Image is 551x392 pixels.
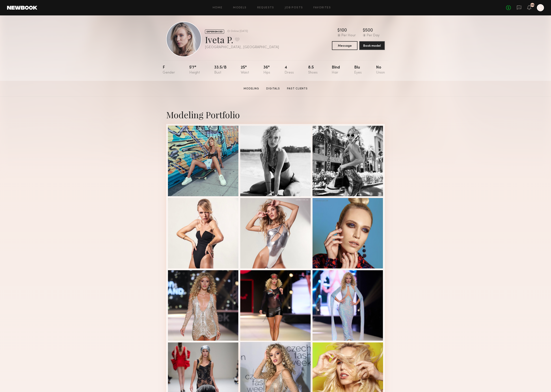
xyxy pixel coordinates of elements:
[308,66,318,75] div: 8.5
[214,66,227,75] div: 33.5/b
[205,34,279,45] div: Iveta P.
[354,66,362,75] div: Blu
[332,66,340,75] div: Blnd
[257,6,274,9] a: Requests
[363,28,365,33] div: $
[189,66,200,75] div: 5'7"
[213,6,223,9] a: Home
[332,41,357,50] button: Message
[263,66,270,75] div: 36"
[166,109,385,120] div: Modeling Portfolio
[231,30,248,33] div: Online [DATE]
[337,28,340,33] div: $
[205,46,279,49] div: [GEOGRAPHIC_DATA] , [GEOGRAPHIC_DATA]
[163,66,175,75] div: F
[365,28,373,33] div: 500
[233,6,246,9] a: Models
[359,41,385,50] button: Book model
[340,28,347,33] div: 100
[241,66,249,75] div: 25"
[264,87,282,91] a: Digitals
[285,87,309,91] a: Past Clients
[367,34,380,38] div: Per Day
[285,6,303,9] a: Job Posts
[341,34,356,38] div: Per Hour
[530,4,534,6] div: 106
[285,66,294,75] div: 4
[376,66,385,75] div: No
[537,4,544,11] a: L
[242,87,261,91] a: Modeling
[205,30,224,34] div: EXPERIENCED
[313,6,331,9] a: Favorites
